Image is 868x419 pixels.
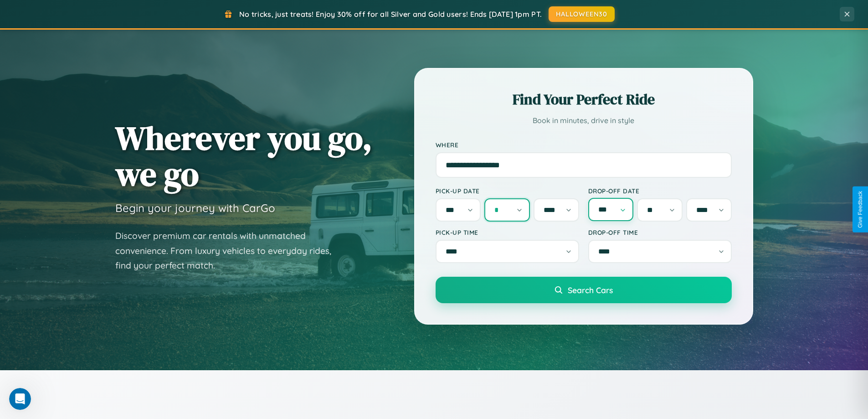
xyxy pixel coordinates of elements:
span: Search Cars [568,285,613,295]
label: Drop-off Date [588,187,732,195]
label: Drop-off Time [588,228,732,236]
p: Discover premium car rentals with unmatched convenience. From luxury vehicles to everyday rides, ... [115,228,343,273]
label: Where [436,141,732,149]
button: HALLOWEEN30 [549,6,615,22]
span: No tricks, just treats! Enjoy 30% off for all Silver and Gold users! Ends [DATE] 1pm PT. [239,10,542,19]
iframe: Intercom live chat [9,388,31,410]
h3: Begin your journey with CarGo [115,201,275,215]
div: Give Feedback [857,191,863,228]
h1: Wherever you go, we go [115,120,372,192]
p: Book in minutes, drive in style [436,114,732,127]
label: Pick-up Time [436,228,579,236]
button: Search Cars [436,277,732,303]
label: Pick-up Date [436,187,579,195]
h2: Find Your Perfect Ride [436,89,732,109]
